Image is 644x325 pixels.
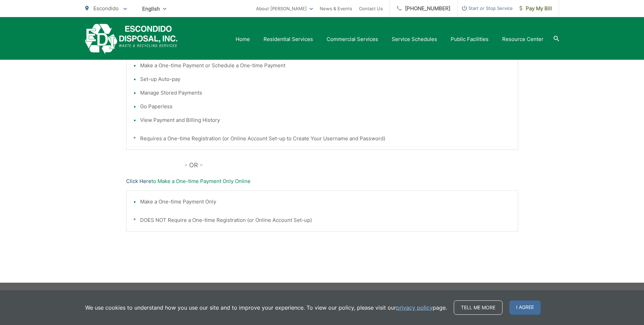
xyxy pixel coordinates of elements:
[502,35,543,43] a: Resource Center
[140,61,511,70] li: Make a One-time Payment or Schedule a One-time Payment
[140,116,511,124] li: View Payment and Billing History
[451,35,489,43] a: Public Facilities
[140,198,511,206] li: Make a One-time Payment Only
[126,177,518,185] p: to Make a One-time Payment Only Online
[140,89,511,97] li: Manage Stored Payments
[93,5,119,12] span: Escondido
[264,35,313,43] a: Residential Services
[126,177,151,185] a: Click Here
[327,35,378,43] a: Commercial Services
[133,135,511,143] p: * Requires a One-time Registration (or Online Account Set-up to Create Your Username and Password)
[133,216,511,224] p: * DOES NOT Require a One-time Registration (or Online Account Set-up)
[396,303,433,312] a: privacy policy
[520,4,552,13] span: Pay My Bill
[236,35,250,43] a: Home
[85,24,178,54] a: EDCD logo. Return to the homepage.
[392,35,437,43] a: Service Schedules
[454,300,503,315] a: Tell me more
[140,75,511,83] li: Set-up Auto-pay
[359,4,383,13] a: Contact Us
[140,102,511,111] li: Go Paperless
[185,160,518,170] p: - OR -
[509,300,541,315] span: I agree
[256,4,313,13] a: About [PERSON_NAME]
[85,303,447,312] p: We use cookies to understand how you use our site and to improve your experience. To view our pol...
[320,4,352,13] a: News & Events
[137,3,171,15] span: English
